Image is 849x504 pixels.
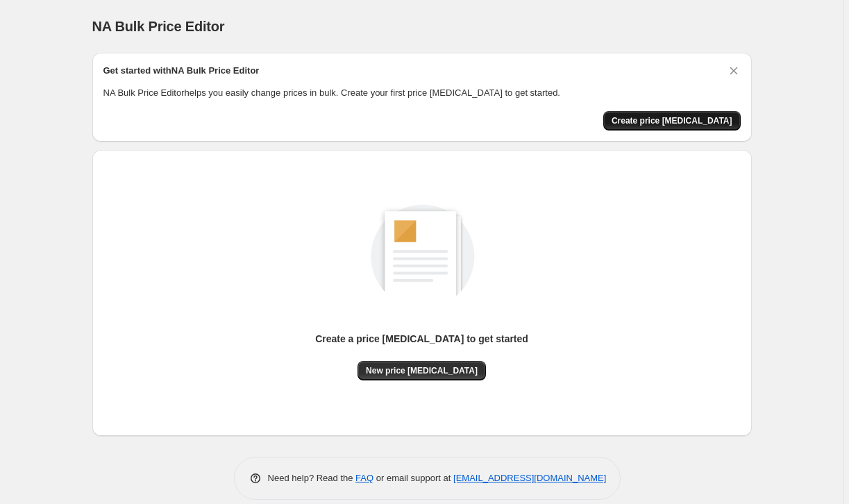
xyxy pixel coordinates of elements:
[358,361,486,380] button: New price [MEDICAL_DATA]
[612,115,732,126] span: Create price [MEDICAL_DATA]
[315,332,528,346] p: Create a price [MEDICAL_DATA] to get started
[727,64,741,78] button: Dismiss card
[103,64,260,78] h2: Get started with NA Bulk Price Editor
[373,473,453,483] span: or email support at
[603,111,741,131] button: Create price change job
[355,473,373,483] a: FAQ
[268,473,356,483] span: Need help? Read the
[453,473,606,483] a: [EMAIL_ADDRESS][DOMAIN_NAME]
[366,365,478,376] span: New price [MEDICAL_DATA]
[92,19,225,34] span: NA Bulk Price Editor
[103,86,741,100] p: NA Bulk Price Editor helps you easily change prices in bulk. Create your first price [MEDICAL_DAT...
